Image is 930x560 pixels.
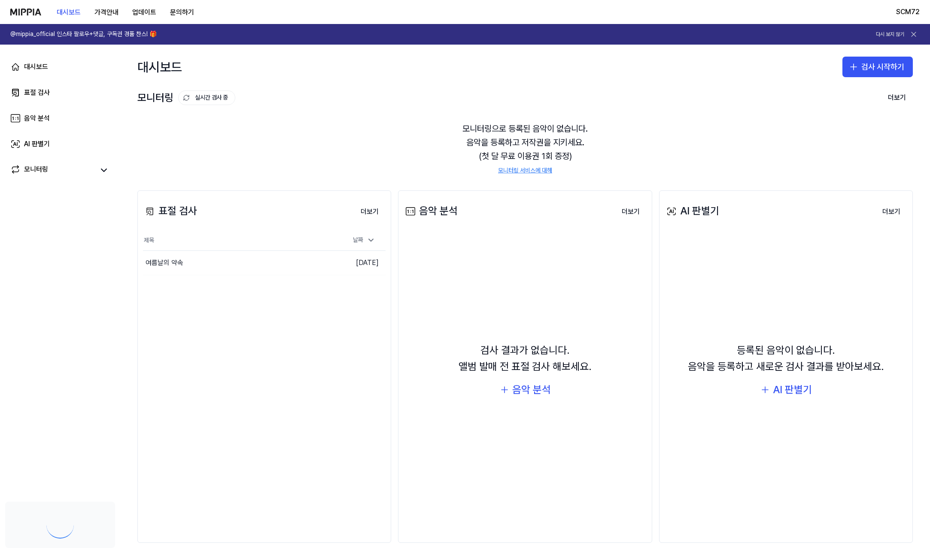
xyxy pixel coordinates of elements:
a: 표절 검사 [5,82,115,103]
a: 더보기 [875,202,907,220]
img: logo [10,9,41,15]
div: 대시보드 [137,53,182,81]
div: 대시보드 [24,62,48,72]
div: 음악 분석 [404,203,458,219]
button: 더보기 [615,203,647,220]
a: 음악 분석 [5,108,115,129]
a: 더보기 [615,202,647,220]
button: 대시보드 [50,4,88,21]
button: 검사 시작하기 [842,57,913,77]
a: 더보기 [354,202,386,220]
a: AI 판별기 [5,134,115,154]
button: 더보기 [881,89,913,106]
td: [DATE] [325,251,386,275]
div: 검사 결과가 없습니다. 앨범 발매 전 표절 검사 해보세요. [459,342,592,375]
div: 음악 분석 [24,113,50,123]
button: 다시 보지 않기 [876,31,904,38]
div: 날짜 [350,233,379,247]
div: 모니터링 [137,90,235,106]
div: AI 판별기 [24,139,50,149]
th: 제목 [143,230,325,251]
a: 업데이트 [125,0,163,24]
div: 음악 분석 [512,382,551,398]
button: 문의하기 [163,4,201,21]
button: AI 판별기 [760,382,812,398]
div: 여름날의 약속 [146,258,183,268]
div: AI 판별기 [665,203,719,219]
button: 실시간 검사 중 [178,90,235,105]
div: 등록된 음악이 없습니다. 음악을 등록하고 새로운 검사 결과를 받아보세요. [688,342,884,375]
button: 업데이트 [125,4,163,21]
div: 모니터링으로 등록된 음악이 없습니다. 음악을 등록하고 저작권을 지키세요. (첫 달 무료 이용권 1회 증정) [137,111,913,185]
button: SCM72 [896,7,920,17]
div: 표절 검사 [24,87,50,98]
h1: @mippia_official 인스타 팔로우+댓글, 구독권 경품 찬스! 🎁 [10,30,157,39]
a: 모니터링 [10,164,94,176]
a: 모니터링 서비스에 대해 [498,166,552,175]
a: 대시보드 [5,57,115,77]
button: 더보기 [875,203,907,220]
div: AI 판별기 [773,382,812,398]
button: 음악 분석 [499,382,551,398]
button: 더보기 [354,203,386,220]
div: 표절 검사 [143,203,197,219]
div: 모니터링 [24,164,48,176]
button: 가격안내 [88,4,125,21]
